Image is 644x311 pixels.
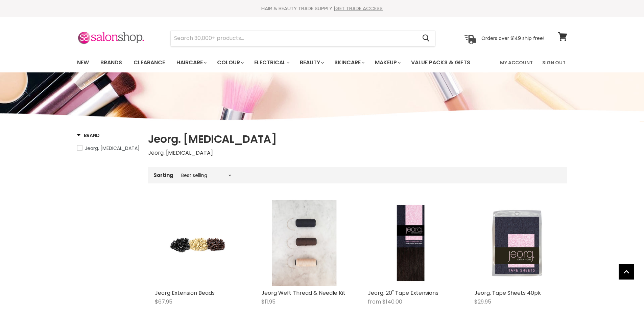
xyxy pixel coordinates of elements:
nav: Main [69,53,576,72]
a: Jeorg. 20 [368,200,454,286]
a: Beauty [295,55,328,70]
a: Jeorg Extension Beads [155,200,241,286]
p: Orders over $149 ship free! [481,35,544,41]
a: Electrical [249,55,293,70]
span: $140.00 [382,298,402,306]
input: Search [171,30,417,46]
a: Haircare [171,55,211,70]
a: Jeorg Weft Thread & Needle Kit [261,200,348,286]
span: $67.95 [155,298,172,306]
span: from [368,298,381,306]
a: Sign Out [538,55,570,70]
button: Search [417,30,435,46]
a: Makeup [370,55,405,70]
div: HAIR & BEAUTY TRADE SUPPLY | [69,5,576,12]
a: Value Packs & Gifts [406,55,475,70]
a: Jeorg. Tape Sheets 40pk [474,289,541,297]
a: GET TRADE ACCESS [335,5,383,12]
h1: Jeorg. [MEDICAL_DATA] [148,132,567,146]
form: Product [170,30,435,46]
a: My Account [496,55,537,70]
a: Brands [95,55,127,70]
a: Jeorg. Hair Extensions [77,145,140,152]
label: Sorting [153,172,173,178]
a: Skincare [329,55,368,70]
span: Jeorg. [MEDICAL_DATA] [85,145,140,152]
a: Jeorg. Tape Sheets 40pk [474,200,560,286]
a: Colour [212,55,248,70]
p: Jeorg. [MEDICAL_DATA] [148,149,567,157]
span: $29.95 [474,298,491,306]
span: $11.95 [261,298,276,306]
ul: Main menu [72,53,486,72]
a: Jeorg Extension Beads [155,289,215,297]
a: New [72,55,94,70]
a: Jeorg Weft Thread & Needle Kit [261,289,345,297]
a: Clearance [128,55,170,70]
a: Jeorg. 20" Tape Extensions [368,289,438,297]
h3: Brand [77,132,100,139]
